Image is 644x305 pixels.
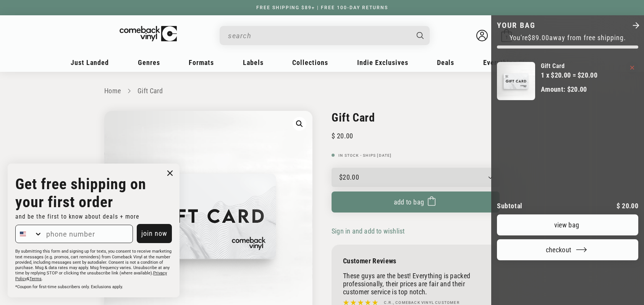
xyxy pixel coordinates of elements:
strong: Get free shipping on your first order [15,175,146,211]
span: *Coupon for first-time subscribers only. Exclusions apply. [15,284,123,289]
input: phone number [42,225,133,243]
h2: Your bag [497,21,536,30]
p: 20.00 [616,203,638,209]
a: Privacy Policy [15,271,167,281]
button: Close dialog [164,167,176,179]
a: Gift Card [541,62,597,70]
h2: Subtotal [497,203,523,209]
button: Checkout [497,239,638,260]
a: Terms [29,276,42,281]
span: and be the first to know about deals + more [15,213,139,220]
dd: $20.00 [567,85,587,93]
div: 1 x $20.00 = $20.00 [541,70,597,80]
p: You're away from free shipping. [497,34,638,42]
button: Remove Gift Card - $20.00 [630,66,634,70]
button: Search Countries [16,225,42,243]
p: By submitting this form and signing up for texts, you consent to receive marketing text messages ... [15,249,172,282]
iframe: PayPal-paypal [497,275,638,292]
a: View bag [497,214,638,235]
img: United States [20,231,26,237]
dt: Amount: [541,85,565,93]
div: Your bag [491,15,644,305]
span: $89.00 [528,34,549,42]
span: $ [616,202,620,210]
button: join now [137,224,172,243]
button: Close [631,21,640,31]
